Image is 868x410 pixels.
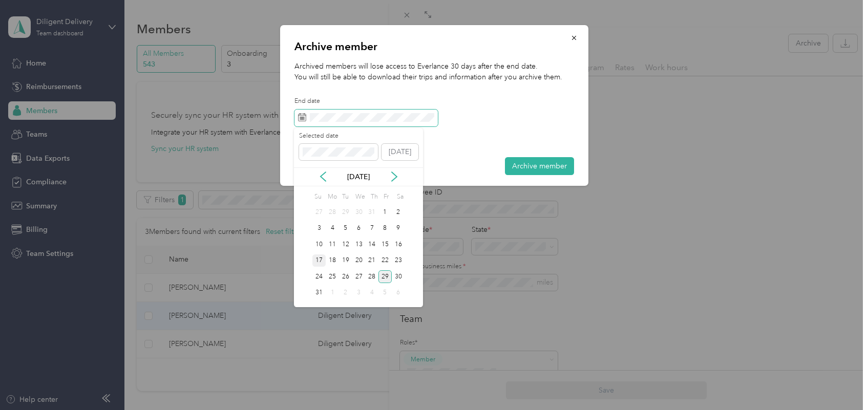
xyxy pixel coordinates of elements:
[326,270,339,283] div: 25
[312,238,326,251] div: 10
[392,238,405,251] div: 16
[339,254,352,267] div: 19
[312,254,326,267] div: 17
[365,238,378,251] div: 14
[352,206,366,219] div: 30
[341,190,350,204] div: Tu
[365,206,378,219] div: 31
[339,206,352,219] div: 29
[294,39,574,54] p: Archive member
[365,222,378,235] div: 7
[392,270,405,283] div: 30
[352,270,366,283] div: 27
[326,190,337,204] div: Mo
[378,287,392,299] div: 5
[392,254,405,267] div: 23
[378,270,392,283] div: 29
[339,238,352,251] div: 12
[378,222,392,235] div: 8
[392,222,405,235] div: 9
[392,206,405,219] div: 2
[365,270,378,283] div: 28
[294,97,438,106] label: End date
[392,287,405,299] div: 6
[382,144,418,160] button: [DATE]
[365,254,378,267] div: 21
[352,287,366,299] div: 3
[505,157,574,175] button: Archive member
[352,254,366,267] div: 20
[365,287,378,299] div: 4
[312,190,322,204] div: Su
[339,270,352,283] div: 26
[339,222,352,235] div: 5
[395,190,405,204] div: Sa
[294,61,574,72] p: Archived members will lose access to Everlance 30 days after the end date.
[312,222,326,235] div: 3
[382,190,392,204] div: Fr
[294,72,574,82] p: You will still be able to download their trips and information after you archive them.
[299,132,378,141] label: Selected date
[312,206,326,219] div: 27
[326,287,339,299] div: 1
[352,238,366,251] div: 13
[352,222,366,235] div: 6
[369,190,378,204] div: Th
[378,238,392,251] div: 15
[312,287,326,299] div: 31
[339,287,352,299] div: 2
[337,171,380,182] p: [DATE]
[312,270,326,283] div: 24
[326,254,339,267] div: 18
[811,353,868,410] iframe: Everlance-gr Chat Button Frame
[378,206,392,219] div: 1
[354,190,366,204] div: We
[378,254,392,267] div: 22
[326,222,339,235] div: 4
[326,238,339,251] div: 11
[326,206,339,219] div: 28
